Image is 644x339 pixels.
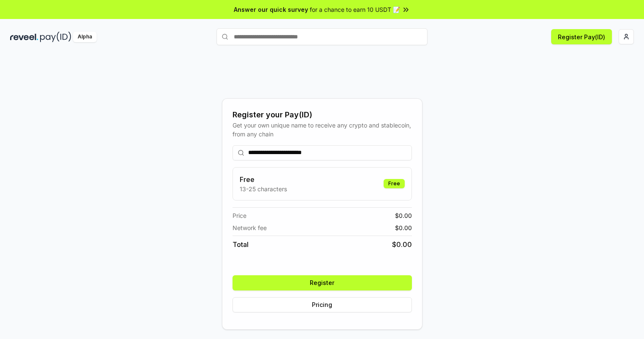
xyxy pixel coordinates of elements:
[233,109,412,121] div: Register your Pay(ID)
[392,239,412,250] span: $ 0.00
[10,32,38,42] img: reveel_dark
[233,239,249,250] span: Total
[234,5,308,14] span: Answer our quick survey
[233,275,412,290] button: Register
[384,179,405,188] div: Free
[240,184,287,193] p: 13-25 characters
[395,211,412,220] span: $ 0.00
[233,211,246,220] span: Price
[40,32,71,42] img: pay_id
[395,223,412,232] span: $ 0.00
[233,297,412,312] button: Pricing
[551,29,612,44] button: Register Pay(ID)
[240,174,287,184] h3: Free
[73,32,97,42] div: Alpha
[310,5,400,14] span: for a chance to earn 10 USDT 📝
[233,223,267,232] span: Network fee
[233,121,412,138] div: Get your own unique name to receive any crypto and stablecoin, from any chain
